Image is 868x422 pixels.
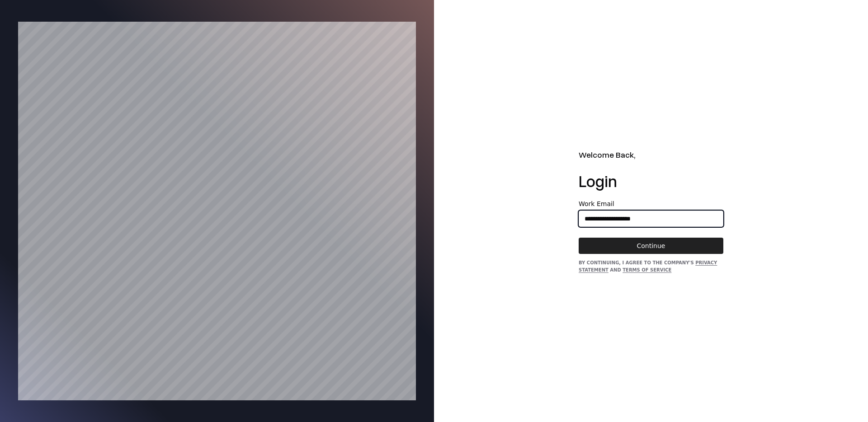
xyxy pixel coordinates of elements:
a: Terms of Service [623,267,671,272]
button: Continue [579,238,723,254]
h2: Welcome Back, [579,149,723,161]
label: Work Email [579,201,723,207]
div: By continuing, I agree to the Company's and [579,259,723,274]
a: Privacy Statement [579,260,717,272]
h1: Login [579,172,723,190]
